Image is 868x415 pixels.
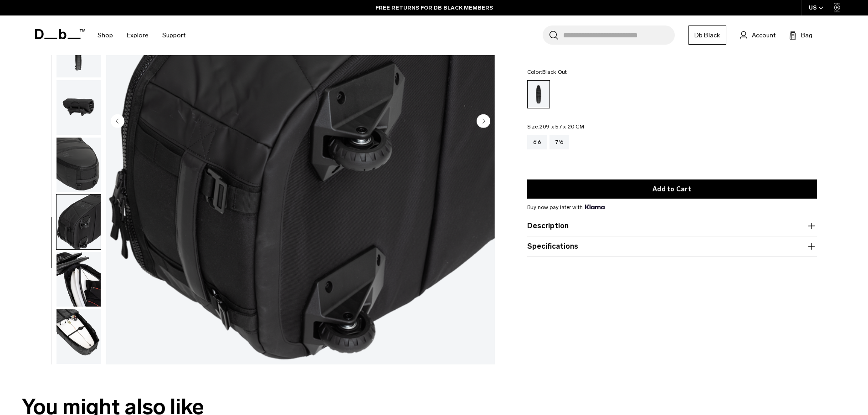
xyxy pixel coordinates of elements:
legend: Size: [527,124,584,129]
button: Surf Pro Coffin 6'6 - 3-4 Boards [56,251,101,307]
img: Surf Pro Coffin 6'6 - 3-4 Boards [56,195,101,249]
span: Buy now pay later with [527,203,605,211]
button: Surf Pro Coffin 6'6 - 3-4 Boards [56,194,101,250]
span: Black Out [542,69,567,75]
button: Surf Pro Coffin 6'6 - 3-4 Boards [56,309,101,364]
button: Description [527,220,817,231]
button: Surf Pro Coffin 6'6 - 3-4 Boards [56,80,101,135]
img: Surf Pro Coffin 6'6 - 3-4 Boards [56,309,101,364]
button: Specifications [527,241,817,252]
a: 6’6 [527,135,547,149]
a: Support [162,19,185,51]
a: Shop [98,19,113,51]
a: Explore [127,19,149,51]
button: Next slide [477,114,490,129]
img: Surf Pro Coffin 6'6 - 3-4 Boards [56,80,101,135]
button: Previous slide [111,114,124,129]
a: 7'6 [550,135,569,149]
button: Surf Pro Coffin 6'6 - 3-4 Boards [56,137,101,193]
button: Bag [789,30,812,41]
a: Account [740,30,776,41]
button: Add to Cart [527,179,817,199]
nav: Main Navigation [91,15,192,55]
a: Black Out [527,80,550,108]
legend: Color: [527,69,567,75]
a: Db Black [688,26,726,45]
img: {"height" => 20, "alt" => "Klarna"} [585,205,605,209]
a: FREE RETURNS FOR DB BLACK MEMBERS [375,4,493,12]
img: Surf Pro Coffin 6'6 - 3-4 Boards [56,138,101,192]
img: Surf Pro Coffin 6'6 - 3-4 Boards [56,252,101,307]
span: 209 x 57 x 20 CM [539,123,584,130]
span: Bag [801,31,812,40]
span: Account [752,31,776,40]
